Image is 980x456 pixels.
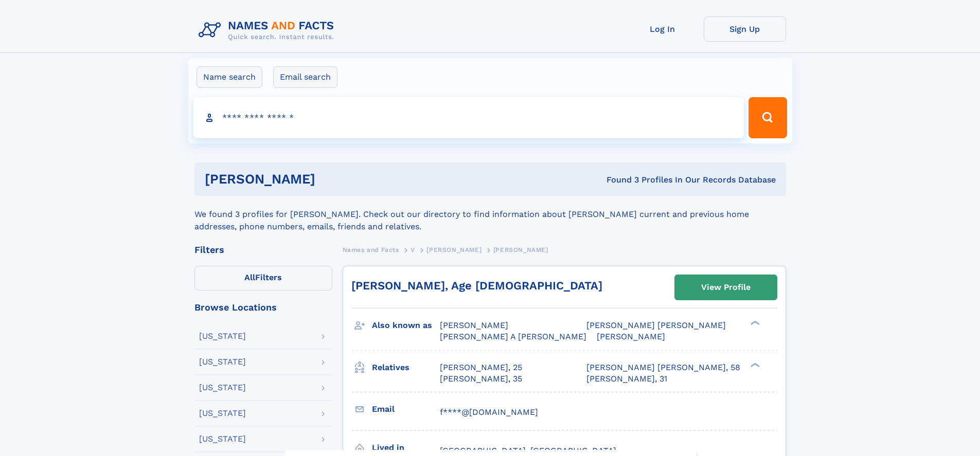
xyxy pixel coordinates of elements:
span: [PERSON_NAME] [PERSON_NAME] [586,320,726,330]
div: [US_STATE] [199,435,246,443]
a: [PERSON_NAME], Age [DEMOGRAPHIC_DATA] [351,279,602,292]
a: Log In [621,16,704,42]
a: [PERSON_NAME], 35 [440,373,522,385]
div: Browse Locations [194,303,332,312]
div: [US_STATE] [199,332,246,340]
span: [PERSON_NAME] A [PERSON_NAME] [440,332,586,341]
div: [US_STATE] [199,384,246,392]
span: [PERSON_NAME] [440,320,508,330]
label: Filters [194,266,332,290]
a: [PERSON_NAME] [426,243,482,256]
div: View Profile [701,276,751,299]
h3: Relatives [372,359,440,376]
div: Filters [194,245,332,254]
span: [PERSON_NAME] [597,332,665,341]
div: ❯ [748,361,760,368]
input: search input [193,97,744,138]
a: View Profile [675,275,777,300]
span: [PERSON_NAME] [493,246,548,253]
div: [US_STATE] [199,358,246,366]
a: V [411,243,415,256]
span: [PERSON_NAME] [426,246,482,253]
span: [GEOGRAPHIC_DATA], [GEOGRAPHIC_DATA] [440,446,616,455]
label: Email search [273,66,337,88]
span: V [411,246,415,253]
div: Found 3 Profiles In Our Records Database [461,174,776,186]
a: [PERSON_NAME], 25 [440,362,522,373]
button: Search Button [749,97,787,138]
h1: [PERSON_NAME] [205,173,461,186]
h3: Email [372,400,440,418]
div: [US_STATE] [199,409,246,417]
img: Logo Names and Facts [194,16,343,44]
a: [PERSON_NAME], 31 [586,373,667,385]
label: Name search [197,66,262,88]
div: ❯ [748,320,760,326]
span: All [244,272,255,282]
div: We found 3 profiles for [PERSON_NAME]. Check out our directory to find information about [PERSON_... [194,196,786,233]
a: Sign Up [704,16,786,42]
a: [PERSON_NAME] [PERSON_NAME], 58 [586,362,740,373]
h3: Also known as [372,317,440,334]
a: Names and Facts [343,243,399,256]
